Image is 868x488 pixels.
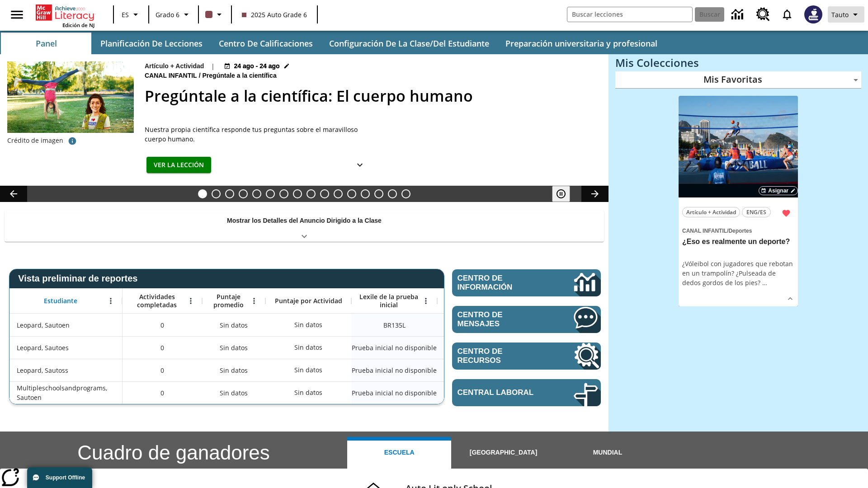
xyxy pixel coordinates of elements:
[727,228,728,234] span: /
[17,366,68,375] span: Leopard, Sautoss
[44,297,77,305] span: Estudiante
[198,189,207,198] button: Diapositiva 1 Pregúntale a la científica: El cuerpo humano
[352,366,437,375] span: Prueba inicial no disponible, Leopard, Sautoss
[93,33,210,54] button: Planificación de lecciones
[225,189,234,198] button: Diapositiva 3 Llevar el cine a la dimensión X
[203,71,278,81] span: Pregúntale a la científica
[361,189,370,198] button: Diapositiva 13 Cocina nativoamericana
[552,186,579,202] div: Pausar
[104,294,118,308] button: Abrir menú
[452,379,601,406] a: Central laboral
[452,269,601,296] a: Centro de información
[247,294,261,308] button: Abrir menú
[804,5,822,23] img: Avatar
[437,314,523,336] div: Lector principiante 135 Lexile, LE, Según la medida de lectura Lexile, el estudiante es un Lector...
[322,33,496,54] button: Configuración de la clase/del estudiante
[556,437,660,469] button: Mundial
[458,274,543,292] span: Centro de información
[275,297,342,305] span: Puntaje por Actividad
[212,189,221,198] button: Diapositiva 2 Nuevos y extraños mundos
[239,189,248,198] button: Diapositiva 4 ¿Todos a bordo del Hyperloop?
[117,6,146,23] button: Lenguaje: ES, Selecciona un idioma
[320,189,329,198] button: Diapositiva 10 La historia de terror del tomate
[36,4,94,22] a: Portada
[334,189,343,198] button: Diapositiva 11 La moda en la antigua Roma
[452,343,601,370] a: Centro de recursos, Se abrirá en una pestaña nueva.
[682,259,794,287] div: ¿Vóleibol con jugadores que rebotan en un trampolín? ¿Pulseada de dedos gordos de los pies?
[458,347,547,365] span: Centro de recursos
[202,336,265,359] div: Sin datos, Leopard, Sautoes
[682,225,794,235] span: Tema: Canal Infantil/Deportes
[682,228,727,234] span: Canal Infantil
[347,437,451,469] button: Escuela
[751,2,775,27] a: Centro de recursos, Se abrirá en una pestaña nueva.
[215,338,252,357] span: Sin datos
[778,205,794,221] button: Remover de Favoritas
[347,189,356,198] button: Diapositiva 12 La invasión de los CD con Internet
[27,467,92,488] button: Support Offline
[682,237,794,247] h3: ¿Eso es realmente un deporte?
[202,314,265,336] div: Sin datos, Leopard, Sautoen
[452,306,601,333] a: Centro de mensajes
[351,157,369,174] button: Ver más
[227,216,382,225] p: Mostrar los Detalles del Anuncio Dirigido a la Clase
[145,71,199,81] span: Canal Infantil
[202,381,265,404] div: Sin datos, Multipleschoolsandprograms, Sautoen
[4,1,30,28] button: Abrir el menú lateral
[290,338,327,357] div: Sin datos, Leopard, Sautoes
[458,388,547,397] span: Central laboral
[63,133,81,149] button: Crédito de foto: Kseniia Vorobeva/Shutterstock
[567,7,692,22] input: Buscar campo
[437,336,523,359] div: Sin datos, Leopard, Sautoes
[160,343,164,352] span: 0
[352,343,437,352] span: Prueba inicial no disponible, Leopard, Sautoes
[212,33,320,54] button: Centro de calificaciones
[799,3,828,26] button: Escoja un nuevo avatar
[726,2,751,27] a: Centro de información
[62,22,94,28] span: Edición de NJ
[682,207,740,217] button: Artículo + Actividad
[615,71,861,89] div: Mis Favoritas
[783,292,797,305] button: Ver más
[458,310,547,328] span: Centro de mensajes
[160,366,164,375] span: 0
[202,6,228,23] button: El color de la clase es café oscuro. Cambiar el color de la clase.
[768,187,788,195] span: Asignar
[279,189,288,198] button: Diapositiva 7 ¿Los autos del futuro?
[581,186,609,202] button: Carrusel de lecciones, seguir
[290,361,327,379] div: Sin datos, Leopard, Sautoss
[156,10,179,19] span: Grado 6
[615,56,861,69] h3: Mis Colecciones
[252,189,261,198] button: Diapositiva 5 ¿Lo quieres con papas fritas?
[388,189,397,198] button: Diapositiva 15 En memoria de la jueza O'Connor
[759,186,798,195] button: Asignar Elegir fechas
[242,10,307,19] span: 2025 Auto Grade 6
[686,207,736,217] span: Artículo + Actividad
[123,336,202,359] div: 0, Leopard, Sautoes
[17,383,118,402] span: Multipleschoolsandprograms, Sautoen
[160,388,164,398] span: 0
[123,359,202,381] div: 0, Leopard, Sautoss
[266,189,275,198] button: Diapositiva 6 Niños con trabajos sucios
[127,293,187,309] span: Actividades completadas
[307,189,316,198] button: Diapositiva 9 Energía solar para todos
[202,359,265,381] div: Sin datos, Leopard, Sautoss
[290,384,327,402] div: Sin datos, Multipleschoolsandprograms, Sautoen
[775,3,799,26] a: Notificaciones
[746,207,766,217] span: ENG/ES
[679,96,798,307] div: lesson details
[234,61,280,71] span: 24 ago - 24 ago
[123,381,202,404] div: 0, Multipleschoolsandprograms, Sautoen
[145,125,371,144] div: Nuestra propia científica responde tus preguntas sobre el maravilloso cuerpo humano.
[123,314,202,336] div: 0, Leopard, Sautoen
[17,320,70,330] span: Leopard, Sautoen
[7,136,63,145] p: Crédito de imagen
[374,189,383,198] button: Diapositiva 14 ¡Hurra por el Día de la Constitución!
[207,293,250,309] span: Puntaje promedio
[18,273,142,284] span: Vista preliminar de reportes
[293,189,302,198] button: Diapositiva 8 Los últimos colonos
[7,61,134,133] img: una niña hace una voltereta
[215,361,252,380] span: Sin datos
[356,293,422,309] span: Lexile de la prueba inicial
